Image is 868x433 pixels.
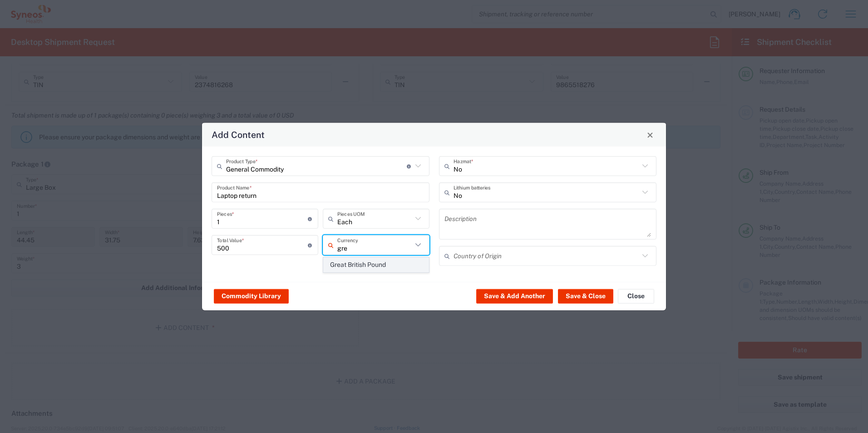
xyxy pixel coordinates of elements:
[214,289,289,303] button: Commodity Library
[476,289,553,303] button: Save & Add Another
[558,289,613,303] button: Save & Close
[212,128,265,141] h4: Add Content
[324,258,429,272] span: Great British Pound
[644,128,656,141] button: Close
[618,289,654,303] button: Close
